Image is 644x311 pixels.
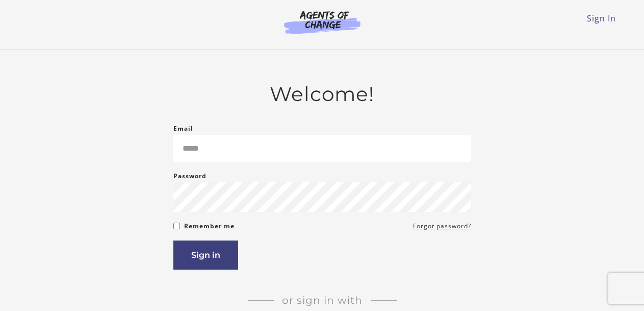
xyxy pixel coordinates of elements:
h2: Welcome! [173,82,471,106]
a: Sign In [587,13,616,24]
button: Sign in [173,241,238,270]
label: Remember me [184,220,235,232]
img: Agents of Change Logo [273,10,371,34]
a: Forgot password? [413,220,471,232]
label: Email [173,123,193,135]
label: Password [173,170,207,182]
span: Or sign in with [274,294,371,306]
